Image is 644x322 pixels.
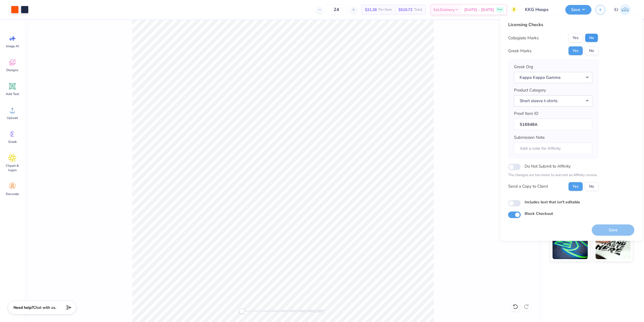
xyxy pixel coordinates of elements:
[521,4,561,15] input: Untitled Design
[434,7,454,13] span: Est. Delivery
[398,7,412,13] span: $510.72
[414,7,422,13] span: Total
[326,5,347,15] input: – –
[568,46,583,55] button: Yes
[552,232,588,259] img: Glow in the Dark Ink
[13,305,33,310] strong: Need help?
[6,68,18,72] span: Designs
[514,95,592,106] button: Short sleeve t-shirts
[514,72,592,83] button: Kappa Kappa Gamma
[33,305,56,310] span: Chat with us.
[514,64,533,70] label: Greek Org
[508,183,548,190] div: Send a Copy to Client
[365,7,377,13] span: $21.28
[614,7,618,13] span: EJ
[585,34,598,42] button: No
[524,163,570,170] label: Do Not Submit to Affinity
[8,140,17,144] span: Greek
[565,5,591,15] button: Save
[524,211,553,216] label: Block Checkout
[568,34,583,42] button: Yes
[464,7,494,13] span: [DATE] - [DATE]
[508,173,598,178] p: The changes are too minor to warrant an Affinity review.
[239,308,244,314] div: Accessibility label
[585,46,598,55] button: No
[568,182,583,191] button: Yes
[514,87,546,93] label: Product Category
[508,21,598,28] div: Licensing Checks
[6,192,19,196] span: Decorate
[6,92,19,96] span: Add Text
[620,4,631,15] img: Edgardo Jr
[3,163,21,172] span: Clipart & logos
[6,44,19,48] span: Image AI
[508,48,531,54] div: Greek Marks
[7,116,18,120] span: Upload
[497,8,502,12] span: Free
[514,142,592,154] input: Add a note for Affinity
[378,7,392,13] span: Per Item
[595,232,631,259] img: Water based Ink
[585,182,598,191] button: No
[524,199,580,205] label: Includes text that isn't editable
[508,35,538,41] div: Collegiate Marks
[612,4,633,15] a: EJ
[514,134,544,141] label: Submission Note
[514,110,538,117] label: Proof Item ID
